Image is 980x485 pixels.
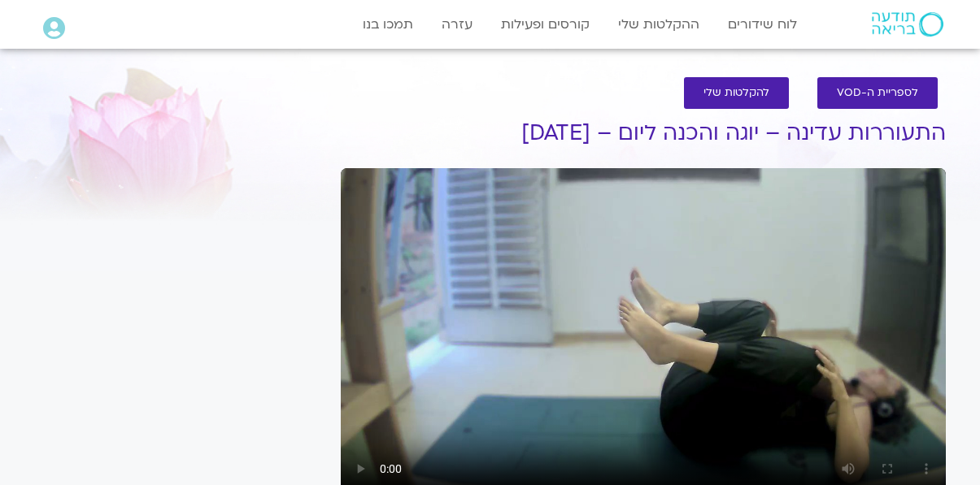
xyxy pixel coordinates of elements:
[610,9,708,40] a: ההקלטות שלי
[433,9,481,40] a: עזרה
[817,77,938,109] a: לספריית ה-VOD
[872,12,943,37] img: תודעה בריאה
[341,121,946,145] h1: התעוררות עדינה – יוגה והכנה ליום – [DATE]
[720,9,805,40] a: לוח שידורים
[355,9,421,40] a: תמכו בנו
[837,87,918,99] span: לספריית ה-VOD
[493,9,598,40] a: קורסים ופעילות
[703,87,769,99] span: להקלטות שלי
[684,77,789,109] a: להקלטות שלי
